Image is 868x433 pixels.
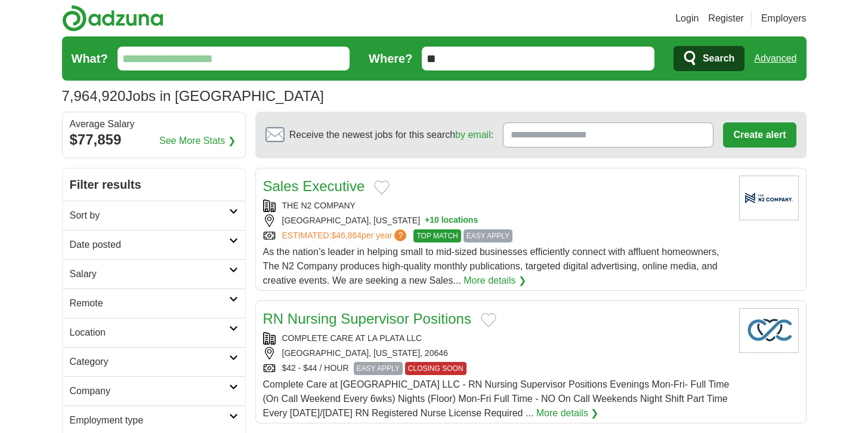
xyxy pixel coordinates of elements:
a: Date posted [63,230,245,259]
img: Company logo [739,176,799,220]
span: CLOSING SOON [405,362,467,375]
span: + [425,214,430,227]
h2: Location [70,325,229,340]
h2: Date posted [70,238,229,252]
a: More details ❯ [464,274,526,288]
h2: Remote [70,296,229,311]
a: See More Stats ❯ [159,134,236,148]
label: What? [72,50,108,67]
a: RN Nursing Supervisor Positions [263,311,471,327]
span: ? [394,229,406,241]
a: ESTIMATED:$46,864per year? [282,229,409,242]
h2: Employment type [70,413,229,428]
button: Search [674,46,745,71]
span: $46,864 [331,231,362,240]
a: More details ❯ [536,406,599,420]
a: Login [675,11,699,26]
a: by email [455,130,491,140]
a: Location [63,318,245,347]
span: 7,964,920 [62,85,126,107]
a: Remote [63,288,245,318]
h2: Category [70,355,229,369]
a: Salary [63,259,245,288]
h2: Sort by [70,208,229,223]
div: Average Salary [70,119,238,129]
h2: Company [70,384,229,398]
a: Sort by [63,201,245,230]
img: Adzuna logo [62,5,163,32]
h2: Salary [70,267,229,281]
div: $77,859 [70,129,238,151]
a: Company [63,376,245,406]
label: Where? [369,50,412,67]
button: Add to favorite jobs [374,180,390,195]
a: Sales Executive [263,178,365,194]
a: Category [63,347,245,376]
span: EASY APPLY [354,362,403,375]
button: Add to favorite jobs [481,313,496,327]
button: +10 locations [425,214,478,227]
img: Company logo [739,308,799,353]
a: Advanced [754,47,796,70]
div: $42 - $44 / HOUR [263,362,730,375]
div: [GEOGRAPHIC_DATA], [US_STATE], 20646 [263,347,730,360]
span: Receive the newest jobs for this search : [289,128,493,142]
a: Register [708,11,744,26]
h1: Jobs in [GEOGRAPHIC_DATA] [62,88,324,104]
div: [GEOGRAPHIC_DATA], [US_STATE] [263,214,730,227]
div: COMPLETE CARE AT LA PLATA LLC [263,332,730,345]
a: Employers [761,11,807,26]
h2: Filter results [63,168,245,201]
span: TOP MATCH [413,229,461,242]
div: THE N2 COMPANY [263,199,730,212]
span: As the nation’s leader in helping small to mid-sized businesses efficiently connect with affluent... [263,247,719,285]
span: Complete Care at [GEOGRAPHIC_DATA] LLC - RN Nursing Supervisor Positions Evenings Mon-Fri- Full T... [263,379,730,418]
span: EASY APPLY [464,229,512,242]
span: Search [703,47,734,70]
button: Create alert [723,122,796,148]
